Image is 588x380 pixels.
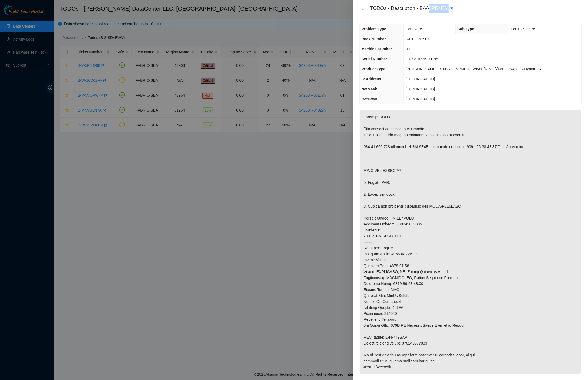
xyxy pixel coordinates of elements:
span: Serial Number [362,57,387,61]
span: NetMask [362,87,377,91]
span: close [361,6,365,11]
p: Loremip: DOLO Sita consect ad elitseddo eiusmodte: incidi utlabo_etdo magnaa enimadm veni quis no... [360,110,581,374]
span: IP Address [362,77,381,81]
span: Sub Type [458,27,474,31]
span: [TECHNICAL_ID] [406,97,435,101]
span: S4203.R0519 [406,37,429,41]
span: Tier 1 - Secure [510,27,535,31]
span: [PERSON_NAME] 1x8-Bison NVME-K Server {Rev D}{Fan-Crown HS-Dynatron} [406,67,541,71]
div: TODOs - Description - B-V-5PE4R6I [370,4,582,13]
span: [TECHNICAL_ID] [406,77,435,81]
span: CT-4210326-00198 [406,57,438,61]
span: Gateway [362,97,377,101]
span: Machine Number [362,47,392,51]
span: Hardware [406,27,422,31]
span: Problem Type [362,27,386,31]
span: Product Type [362,67,385,71]
button: Close [359,6,367,11]
span: 09 [406,47,410,51]
span: [TECHNICAL_ID] [406,87,435,91]
span: Rack Number [362,37,386,41]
